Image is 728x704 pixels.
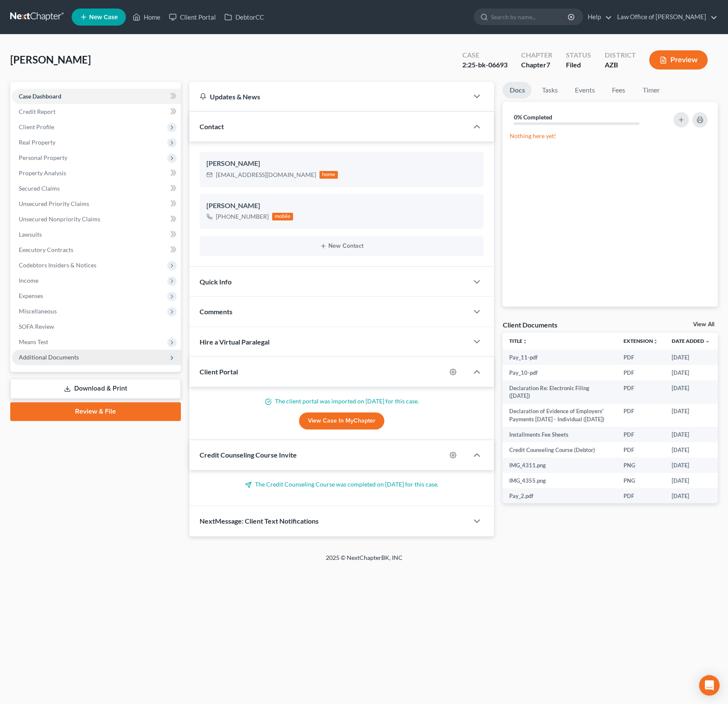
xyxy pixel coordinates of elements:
[200,368,238,376] span: Client Portal
[513,113,552,121] strong: 0% Completed
[206,159,477,169] div: [PERSON_NAME]
[19,307,57,315] span: Miscellaneous
[699,675,719,695] div: Open Intercom Messenger
[509,338,528,344] a: Titleunfold_more
[206,243,477,249] button: New Contact
[12,181,181,196] a: Secured Claims
[462,60,508,70] div: 2:25-bk-06693
[121,553,607,569] div: 2025 © NextChapterBK, INC
[200,307,232,316] span: Comments
[10,379,181,399] a: Download & Print
[19,215,100,223] span: Unsecured Nonpriority Claims
[521,60,552,70] div: Chapter
[502,458,617,473] td: IMG_4311.png
[19,123,54,130] span: Client Profile
[502,404,617,427] td: Declaration of Evidence of Employers' Payments [DATE] - Individual ([DATE])
[12,227,181,242] a: Lawsuits
[566,50,591,60] div: Status
[19,338,48,345] span: Means Test
[617,350,665,365] td: PDF
[617,427,665,442] td: PDF
[665,458,717,473] td: [DATE]
[653,339,658,344] i: unfold_more
[617,473,665,488] td: PNG
[665,365,717,380] td: [DATE]
[665,442,717,458] td: [DATE]
[665,350,717,365] td: [DATE]
[200,397,484,406] p: The client portal was imported on [DATE] for this case.
[566,60,591,70] div: Filed
[665,404,717,427] td: [DATE]
[19,231,42,238] span: Lawsuits
[617,365,665,380] td: PDF
[502,427,617,442] td: Installments Fee Sheets
[319,171,338,179] div: home
[568,82,601,99] a: Events
[502,380,617,404] td: Declaration Re: Electronic Filing ([DATE])
[502,442,617,458] td: Credit Counseling Course (Debtor)
[200,517,319,525] span: NextMessage: Client Text Notifications
[583,9,612,25] a: Help
[19,200,89,207] span: Unsecured Priority Claims
[19,323,54,330] span: SOFA Review
[12,165,181,181] a: Property Analysis
[546,61,550,69] span: 7
[522,339,528,344] i: unfold_more
[19,169,66,177] span: Property Analysis
[200,92,458,101] div: Updates & News
[672,338,710,344] a: Date Added expand_more
[693,322,714,327] a: View All
[502,320,557,329] div: Client Documents
[216,212,269,221] div: [PHONE_NUMBER]
[502,473,617,488] td: IMG_4355.png
[200,451,297,459] span: Credit Counseling Course Invite
[605,50,635,60] div: District
[521,50,552,60] div: Chapter
[200,480,484,489] p: The Credit Counseling Course was completed on [DATE] for this case.
[617,458,665,473] td: PNG
[665,380,717,404] td: [DATE]
[165,9,220,25] a: Client Portal
[635,82,666,99] a: Timer
[605,82,632,99] a: Fees
[19,93,61,100] span: Case Dashboard
[220,9,268,25] a: DebtorCC
[617,442,665,458] td: PDF
[665,473,717,488] td: [DATE]
[502,488,617,504] td: Pay_2.pdf
[19,277,38,284] span: Income
[12,89,181,104] a: Case Dashboard
[624,338,658,344] a: Extensionunfold_more
[200,122,224,130] span: Contact
[89,14,118,20] span: New Case
[665,427,717,442] td: [DATE]
[10,402,181,421] a: Review & File
[128,9,165,25] a: Home
[299,412,384,429] a: View Case in MyChapter
[200,278,232,286] span: Quick Info
[502,82,531,99] a: Docs
[502,365,617,380] td: Pay_10-pdf
[200,338,270,346] span: Hire a Virtual Paralegal
[19,139,55,146] span: Real Property
[19,108,55,115] span: Credit Report
[649,50,708,70] button: Preview
[206,201,477,211] div: [PERSON_NAME]
[665,488,717,504] td: [DATE]
[617,404,665,427] td: PDF
[12,211,181,227] a: Unsecured Nonpriority Claims
[19,261,96,269] span: Codebtors Insiders & Notices
[19,353,79,361] span: Additional Documents
[272,213,293,220] div: mobile
[462,50,508,60] div: Case
[19,292,43,299] span: Expenses
[617,488,665,504] td: PDF
[613,9,717,25] a: Law Office of [PERSON_NAME]
[12,242,181,258] a: Executory Contracts
[705,339,710,344] i: expand_more
[12,196,181,211] a: Unsecured Priority Claims
[19,246,73,253] span: Executory Contracts
[19,154,67,161] span: Personal Property
[502,350,617,365] td: Pay_11-pdf
[12,319,181,334] a: SOFA Review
